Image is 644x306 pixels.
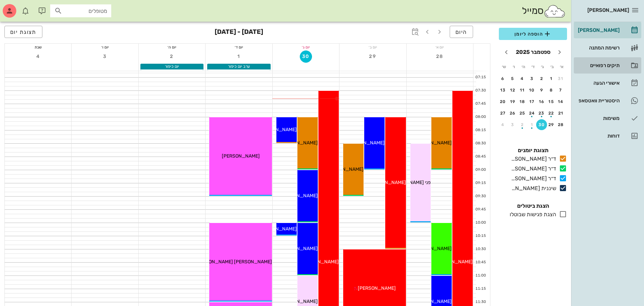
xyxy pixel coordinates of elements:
[206,44,272,50] div: יום ד׳
[280,193,318,199] span: [PERSON_NAME]
[473,154,487,160] div: 08:45
[473,193,487,199] div: 09:30
[407,44,473,50] div: יום א׳
[527,99,538,104] div: 17
[259,226,297,232] span: [PERSON_NAME]
[507,108,518,119] button: 26
[527,122,538,127] div: 1
[20,5,24,9] span: תג
[546,88,557,93] div: 8
[455,29,467,35] span: היום
[499,28,567,40] button: הוספה ליומן
[5,44,71,50] div: שבת
[527,73,538,84] button: 3
[558,61,566,73] th: א׳
[195,259,272,265] span: [PERSON_NAME] [PERSON_NAME]
[280,246,318,251] span: [PERSON_NAME]
[555,122,566,127] div: 28
[347,140,385,146] span: [PERSON_NAME]
[435,259,473,265] span: [PERSON_NAME]
[500,61,508,73] th: ש׳
[555,119,566,130] button: 28
[577,27,620,33] div: [PERSON_NAME]
[555,76,566,81] div: 31
[536,96,547,107] button: 16
[139,44,205,50] div: יום ה׳
[517,96,528,107] button: 18
[301,259,339,265] span: [PERSON_NAME]
[473,246,487,252] div: 10:30
[536,73,547,84] button: 2
[538,61,547,73] th: ג׳
[517,85,528,96] button: 11
[434,54,446,59] span: 28
[165,64,179,69] span: יום כיפור
[473,299,487,305] div: 11:30
[577,63,620,68] div: תיקים רפואיים
[508,165,556,173] div: ד״ר [PERSON_NAME]
[367,50,379,63] button: 29
[300,50,312,63] button: 30
[546,96,557,107] button: 15
[233,54,245,59] span: 1
[546,73,557,84] button: 1
[527,76,538,81] div: 3
[450,26,473,38] button: היום
[507,88,518,93] div: 12
[280,299,318,304] span: [PERSON_NAME]
[555,96,566,107] button: 14
[473,260,487,265] div: 10:45
[497,119,508,130] button: 4
[574,22,641,38] a: [PERSON_NAME]
[517,99,528,104] div: 18
[280,140,318,146] span: [PERSON_NAME]
[555,108,566,119] button: 21
[577,133,620,139] div: דוחות
[527,111,538,116] div: 24
[519,61,528,73] th: ה׳
[536,119,547,130] button: 30
[574,57,641,74] a: תיקים רפואיים
[473,167,487,173] div: 09:00
[527,88,538,93] div: 10
[358,285,396,291] span: [PERSON_NAME]
[507,96,518,107] button: 19
[508,175,556,183] div: ד״ר [PERSON_NAME]
[517,122,528,127] div: 2
[527,85,538,96] button: 10
[500,46,512,58] button: חודש הבא
[517,73,528,84] button: 4
[555,88,566,93] div: 7
[508,184,556,192] div: שיננית [PERSON_NAME]
[507,73,518,84] button: 5
[497,111,508,116] div: 27
[99,50,111,63] button: 3
[517,76,528,81] div: 4
[473,114,487,120] div: 08:00
[517,111,528,116] div: 25
[507,76,518,81] div: 5
[507,85,518,96] button: 12
[555,99,566,104] div: 14
[507,210,556,219] div: הצגת פגישות שבוטלו
[32,50,44,63] button: 4
[473,141,487,146] div: 08:30
[555,85,566,96] button: 7
[339,44,406,50] div: יום ב׳
[228,64,250,69] span: ערב יום כיפור
[367,54,379,59] span: 29
[544,4,566,18] img: SmileCloud logo
[434,50,446,63] button: 28
[574,40,641,56] a: רשימת המתנה
[517,119,528,130] button: 2
[32,54,44,59] span: 4
[517,88,528,93] div: 11
[473,220,487,226] div: 10:00
[499,202,567,210] h4: הצגת ביטולים
[574,128,641,144] a: דוחות
[548,61,557,73] th: ב׳
[527,108,538,119] button: 24
[577,45,620,50] div: רשימת המתנה
[273,44,339,50] div: יום ג׳
[497,76,508,81] div: 6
